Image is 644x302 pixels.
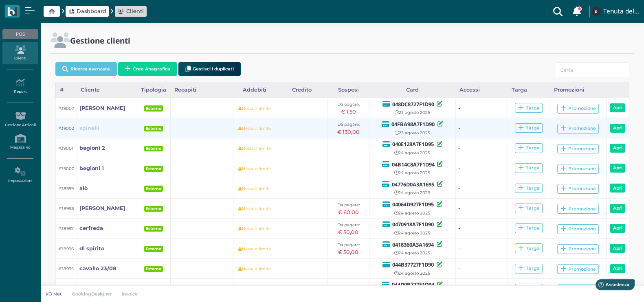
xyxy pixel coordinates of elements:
div: Promozione [560,186,596,192]
img: ... [591,7,600,16]
div: Targa [518,225,539,231]
td: - [456,118,508,138]
a: begioni 2 [79,144,105,152]
a: Clienti [2,42,38,64]
small: 24 agosto 2025 [394,190,430,195]
span: Clienti [126,7,144,15]
b: spinelli [79,125,99,131]
div: Promozioni [550,82,606,98]
div: Targa [518,145,539,151]
a: cerfreda [79,224,103,232]
div: Cliente [77,82,137,98]
a: Dashboard [68,7,106,15]
td: - [456,218,508,238]
div: Accessi [456,82,508,98]
b: 0418360A3A1694 [392,241,434,248]
button: Crea Anagrafica [118,62,177,76]
div: Targa [518,125,539,131]
b: cavallo 23/08 [79,265,116,271]
b: begioni 1 [79,165,104,171]
small: 24 agosto 2025 [394,150,430,155]
small: Nessun limite [238,226,271,231]
div: Targa [518,165,539,171]
a: ... Tenuta del Barco [590,2,639,21]
b: 04776D0A3A1695 [392,181,434,188]
a: Invoice [117,291,143,297]
b: Esterno [146,106,161,111]
iframe: Help widget launcher [586,277,637,295]
div: Card [369,82,455,98]
a: Apri [610,124,625,133]
div: POS [2,29,38,39]
div: € 130,00 [330,128,367,136]
b: 048DC8727F1D90 [392,101,434,108]
small: Da pagare: [337,222,360,228]
small: #39002 [58,126,74,131]
h2: Gestione clienti [70,36,130,45]
b: 044B37727F1D90 [392,261,434,268]
td: - [456,98,508,118]
div: Credito [276,82,327,98]
div: € 60,00 [330,208,367,216]
a: Gestione Articoli [2,108,38,131]
small: 24 agosto 2025 [394,250,430,256]
div: Addebiti [233,82,276,98]
button: Ricerca avanzata [55,62,117,76]
td: - [456,178,508,198]
b: 044D0B727F1D94 [392,281,434,288]
small: Nessun limite [238,106,271,111]
td: - [456,258,508,278]
a: Clienti [117,7,144,15]
b: Esterno [146,186,161,191]
small: Nessun limite [238,246,271,252]
a: di spirito [79,245,104,252]
small: Da pagare: [337,242,360,247]
a: [PERSON_NAME] [79,204,125,212]
small: Nessun limite [238,186,271,191]
b: 04064D927F1D95 [392,201,434,208]
b: begioni 2 [79,145,105,151]
div: # [56,82,77,98]
small: Nessun limite [238,126,271,131]
h4: Tenuta del Barco [603,8,639,15]
div: Targa [518,105,539,111]
img: logo [7,7,17,16]
div: Targa [518,205,539,211]
input: Cerca [555,62,629,77]
div: Promozione [560,246,596,252]
small: Nessun limite [238,206,271,211]
small: 24 agosto 2025 [394,210,430,216]
b: Esterno [146,126,161,131]
a: cavallo 23/08 [79,265,116,272]
small: #39000 [58,166,75,171]
small: #39007 [58,106,74,111]
small: #39001 [58,146,73,151]
div: Promozione [560,206,596,212]
div: Promozione [560,105,596,112]
b: Esterno [146,146,161,151]
div: Promozione [560,166,596,172]
a: Report [2,75,38,97]
div: Targa [508,82,550,98]
a: [PERSON_NAME] [79,284,125,292]
b: 04FBA98A7F1D90 [391,120,435,128]
td: - [456,138,508,158]
a: Apri [610,204,625,213]
button: Gestisci i duplicati [178,62,241,76]
a: Apri [610,164,625,173]
b: 040E128A7F1D95 [392,140,434,148]
div: € 50,00 [330,248,367,256]
a: Apri [610,264,625,273]
b: Esterno [146,267,161,271]
a: [PERSON_NAME] [79,104,125,112]
div: Promozione [560,146,596,152]
a: Impostazioni [2,164,38,186]
small: 24 agosto 2025 [394,271,430,276]
div: Tipologia [137,82,170,98]
b: Esterno [146,206,161,211]
td: - [456,158,508,178]
small: Nessun limite [238,146,271,151]
b: Esterno [146,166,161,171]
a: Apri [610,224,625,233]
b: 04B14C8A7F1D94 [392,161,435,168]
